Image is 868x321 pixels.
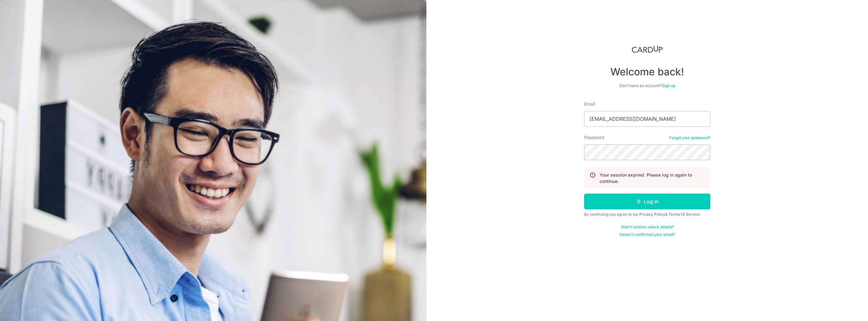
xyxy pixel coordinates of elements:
a: Terms Of Service [668,212,700,217]
h4: Welcome back! [584,66,710,78]
a: Didn't receive unlock details? [621,225,674,230]
a: Sign up [662,83,675,88]
input: Enter your Email [584,111,710,127]
label: Password [584,134,604,141]
div: Don’t have an account? [584,83,710,88]
label: Email [584,101,595,107]
div: By continuing you agree to our & [584,212,710,217]
a: Privacy Policy [639,212,665,217]
p: Your session expired. Please log in again to continue. [600,172,705,184]
img: CardUp Logo [632,45,663,53]
a: Forgot your password? [669,135,710,140]
a: Haven't confirmed your email? [619,232,675,237]
button: Log in [584,194,710,209]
